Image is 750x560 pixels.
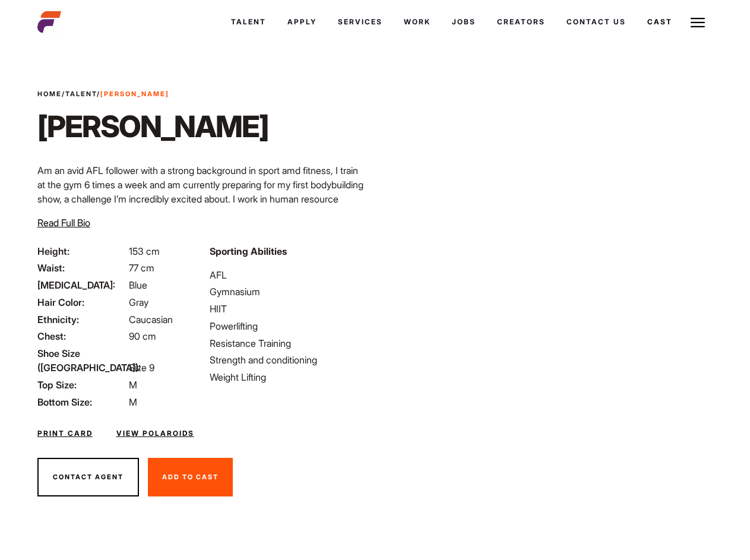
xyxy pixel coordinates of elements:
li: Powerlifting [210,319,368,333]
a: Services [327,6,393,38]
a: View Polaroids [116,428,194,439]
a: Creators [486,6,556,38]
button: Read Full Bio [37,216,90,230]
span: Height: [37,244,126,258]
span: 90 cm [129,330,156,342]
span: Add To Cast [162,473,219,481]
a: Cast [637,6,683,38]
img: Burger icon [691,15,705,30]
img: cropped-aefm-brand-fav-22-square.png [37,10,61,34]
li: Resistance Training [210,336,368,350]
li: Gymnasium [210,284,368,299]
a: Apply [277,6,327,38]
strong: Sporting Abilities [210,245,287,257]
span: 77 cm [129,262,154,274]
p: Am an avid AFL follower with a strong background in sport amd fitness, I train at the gym 6 times... [37,163,368,277]
span: Read Full Bio [37,217,90,229]
li: Strength and conditioning [210,353,368,367]
span: Top Size: [37,378,126,392]
a: Work [393,6,441,38]
h1: [PERSON_NAME] [37,109,268,144]
li: Weight Lifting [210,370,368,384]
span: Shoe Size ([GEOGRAPHIC_DATA]): [37,346,126,375]
span: [MEDICAL_DATA]: [37,278,126,292]
span: Ethnicity: [37,312,126,327]
span: Hair Color: [37,295,126,309]
a: Contact Us [556,6,637,38]
li: AFL [210,268,368,282]
span: Caucasian [129,314,173,325]
span: M [129,396,137,408]
span: / / [37,89,169,99]
button: Add To Cast [148,458,233,497]
a: Home [37,90,62,98]
span: Chest: [37,329,126,343]
a: Jobs [441,6,486,38]
span: Size 9 [129,362,154,374]
span: M [129,379,137,391]
a: Print Card [37,428,93,439]
strong: [PERSON_NAME] [100,90,169,98]
span: 153 cm [129,245,160,257]
span: Gray [129,296,148,308]
a: Talent [220,6,277,38]
span: Blue [129,279,147,291]
button: Contact Agent [37,458,139,497]
span: Bottom Size: [37,395,126,409]
li: HIIT [210,302,368,316]
a: Talent [65,90,97,98]
span: Waist: [37,261,126,275]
